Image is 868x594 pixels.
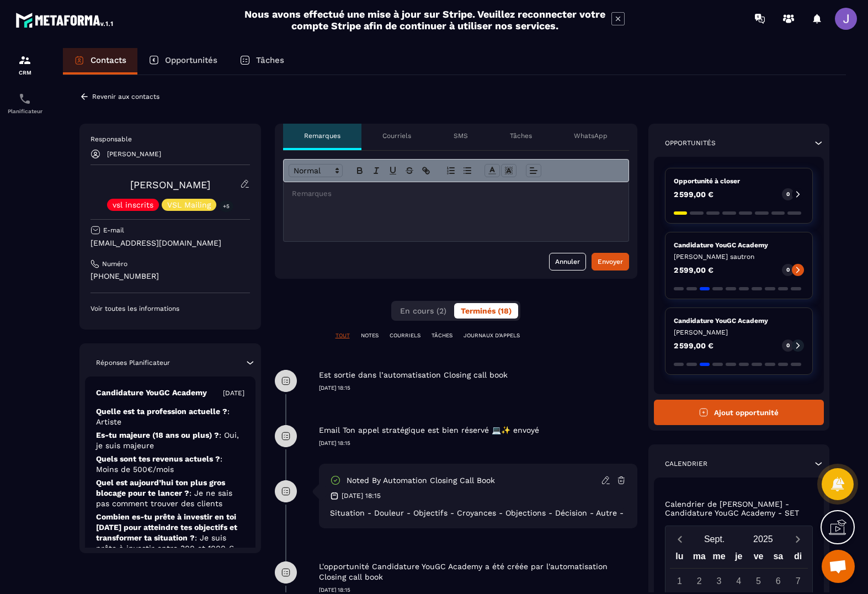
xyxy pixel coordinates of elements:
[319,425,539,436] p: Email Ton appel stratégique est bien réservé 💻✨ envoyé
[665,459,707,468] p: Calendrier
[454,131,468,140] p: SMS
[256,55,284,65] p: Tâches
[786,190,790,198] p: 0
[90,271,250,282] p: [PHONE_NUMBER]
[749,549,769,568] div: ve
[113,201,153,209] p: vsl inscrits
[665,139,716,147] p: Opportunités
[670,532,690,547] button: Previous month
[769,571,788,591] div: 6
[90,238,250,248] p: [EMAIL_ADDRESS][DOMAIN_NAME]
[709,571,728,591] div: 3
[319,561,635,582] p: L'opportunité Candidature YouGC Academy a été créée par l'automatisation Closing call book
[137,48,228,75] a: Opportunités
[96,406,244,427] p: Quelle est ta profession actuelle ?
[107,150,161,158] p: [PERSON_NAME]
[454,303,518,319] button: Terminés (18)
[18,54,31,67] img: formation
[787,532,808,547] button: Next month
[786,266,790,274] p: 0
[90,135,250,144] p: Responsable
[674,252,805,261] p: [PERSON_NAME] sautron
[90,304,250,313] p: Voir toutes les informations
[165,55,217,65] p: Opportunités
[400,306,446,315] span: En cours (2)
[592,253,629,271] button: Envoyer
[674,190,713,198] p: 2 599,00 €
[789,571,808,591] div: 7
[347,475,495,486] p: Noted by automation Closing call book
[304,131,340,140] p: Remarques
[749,571,768,591] div: 5
[96,388,207,398] p: Candidature YouGC Academy
[690,529,739,549] button: Open months overlay
[63,48,137,75] a: Contacts
[786,342,790,349] p: 0
[674,328,805,337] p: [PERSON_NAME]
[822,550,855,583] div: Ouvrir le chat
[689,549,709,568] div: ma
[709,549,729,568] div: me
[3,45,47,84] a: formationformationCRM
[768,549,788,568] div: sa
[3,84,47,123] a: schedulerschedulerPlanificateur
[432,332,452,340] p: TÂCHES
[3,108,47,114] p: Planificateur
[96,430,244,451] p: Es-tu majeure (18 ans ou plus) ?
[739,529,787,549] button: Open years overlay
[223,389,244,397] p: [DATE]
[674,241,805,250] p: Candidature YouGC Academy
[18,92,31,105] img: scheduler
[15,10,115,30] img: logo
[361,332,379,340] p: NOTES
[729,571,748,591] div: 4
[319,439,637,447] p: [DATE] 18:15
[342,491,381,500] p: [DATE] 18:15
[674,177,805,185] p: Opportunité à closer
[788,549,808,568] div: di
[244,8,606,31] h2: Nous avons effectué une mise à jour sur Stripe. Veuillez reconnecter votre compte Stripe afin de ...
[670,549,690,568] div: lu
[390,332,420,340] p: COURRIELS
[319,384,637,392] p: [DATE] 18:15
[461,306,512,315] span: Terminés (18)
[3,70,47,76] p: CRM
[654,400,824,425] button: Ajout opportunité
[382,131,411,140] p: Courriels
[228,48,295,75] a: Tâches
[729,549,749,568] div: je
[674,266,713,274] p: 2 599,00 €
[690,571,709,591] div: 2
[167,201,211,209] p: VSL Mailing
[549,253,586,271] button: Annuler
[464,332,520,340] p: JOURNAUX D'APPELS
[319,370,508,380] p: Est sortie dans l’automatisation Closing call book
[96,512,244,554] p: Combien es-tu prête à investir en toi [DATE] pour atteindre tes objectifs et transformer ta situa...
[103,226,124,235] p: E-mail
[219,200,233,212] p: +5
[330,508,626,517] div: Situation - Douleur - Objectifs - Croyances - Objections - Décision - Autre -
[598,256,623,267] div: Envoyer
[670,571,689,591] div: 1
[96,478,244,509] p: Quel est aujourd’hui ton plus gros blocage pour te lancer ?
[674,342,713,349] p: 2 599,00 €
[130,179,210,190] a: [PERSON_NAME]
[510,131,532,140] p: Tâches
[90,55,126,65] p: Contacts
[674,316,805,325] p: Candidature YouGC Academy
[96,358,170,367] p: Réponses Planificateur
[393,303,453,319] button: En cours (2)
[102,259,127,268] p: Numéro
[92,93,159,100] p: Revenir aux contacts
[96,454,244,475] p: Quels sont tes revenus actuels ?
[574,131,608,140] p: WhatsApp
[319,586,637,594] p: [DATE] 18:15
[336,332,350,340] p: TOUT
[665,500,813,517] p: Calendrier de [PERSON_NAME] - Candidature YouGC Academy - SET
